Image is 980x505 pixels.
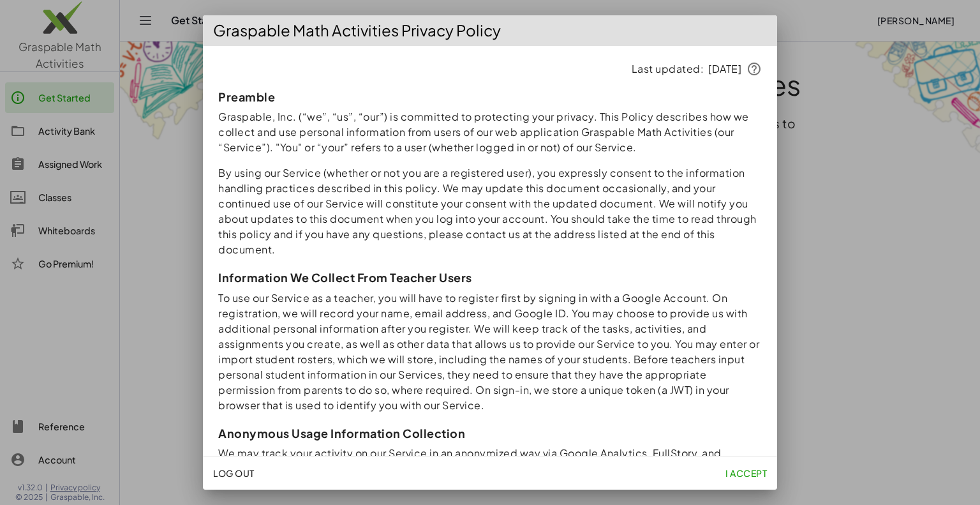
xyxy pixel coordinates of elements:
[218,270,762,285] h3: Information We Collect From Teacher Users
[725,467,767,479] span: I accept
[218,109,762,155] p: Graspable, Inc. (“we”, “us”, “our”) is committed to protecting your privacy. This Policy describe...
[218,89,762,104] h3: Preamble
[218,426,762,441] h3: Anonymous Usage Information Collection
[218,165,762,257] p: By using our Service (whether or not you are a registered user), you expressly consent to the inf...
[720,462,772,485] button: I accept
[218,290,762,413] p: To use our Service as a teacher, you will have to register first by signing in with a Google Acco...
[213,467,255,479] span: Log Out
[208,462,260,485] button: Log Out
[203,15,777,46] div: Graspable Math Activities Privacy Policy
[218,61,762,77] p: Last updated: [DATE]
